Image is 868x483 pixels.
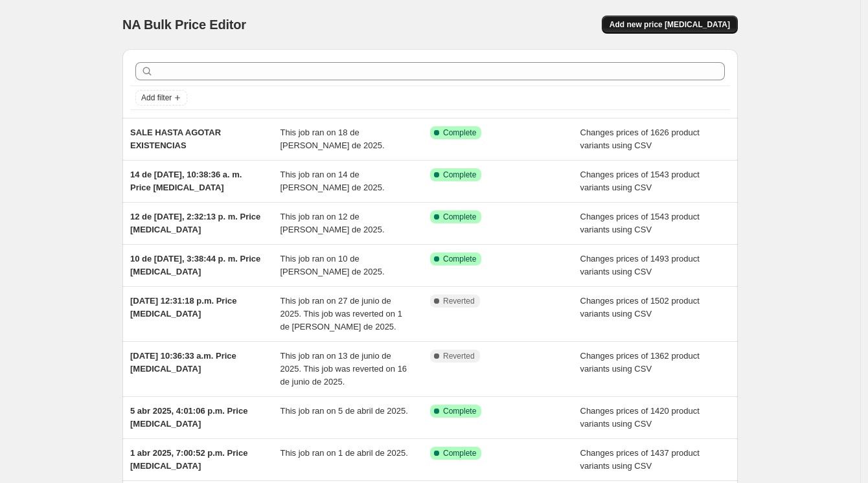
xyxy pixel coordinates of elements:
span: 14 de [DATE], 10:38:36 a. m. Price [MEDICAL_DATA] [130,170,242,192]
span: Complete [443,254,476,264]
span: This job ran on 14 de [PERSON_NAME] de 2025. [280,170,385,192]
span: Changes prices of 1502 product variants using CSV [580,296,700,319]
span: SALE HASTA AGOTAR EXISTENCIAS [130,128,221,150]
span: Changes prices of 1543 product variants using CSV [580,212,700,234]
span: This job ran on 27 de junio de 2025. This job was reverted on 1 de [PERSON_NAME] de 2025. [280,296,402,331]
span: Reverted [443,351,475,361]
span: Complete [443,448,476,458]
span: Complete [443,406,476,416]
span: 1 abr 2025, 7:00:52 p.m. Price [MEDICAL_DATA] [130,448,247,471]
span: This job ran on 13 de junio de 2025. This job was reverted on 16 de junio de 2025. [280,351,407,387]
span: Add filter [141,93,172,103]
span: This job ran on 5 de abril de 2025. [280,406,408,416]
span: Complete [443,170,476,180]
span: This job ran on 1 de abril de 2025. [280,448,408,458]
button: Add filter [135,90,187,106]
span: Reverted [443,296,475,306]
span: Changes prices of 1543 product variants using CSV [580,170,700,192]
span: NA Bulk Price Editor [122,17,246,32]
span: [DATE] 10:36:33 a.m. Price [MEDICAL_DATA] [130,351,236,374]
span: 12 de [DATE], 2:32:13 p. m. Price [MEDICAL_DATA] [130,212,260,234]
span: 10 de [DATE], 3:38:44 p. m. Price [MEDICAL_DATA] [130,254,260,276]
span: Complete [443,212,476,222]
span: Changes prices of 1420 product variants using CSV [580,406,700,429]
span: This job ran on 12 de [PERSON_NAME] de 2025. [280,212,385,234]
span: 5 abr 2025, 4:01:06 p.m. Price [MEDICAL_DATA] [130,406,247,429]
span: Changes prices of 1362 product variants using CSV [580,351,700,374]
span: Add new price [MEDICAL_DATA] [610,19,730,30]
span: Changes prices of 1493 product variants using CSV [580,254,700,276]
span: [DATE] 12:31:18 p.m. Price [MEDICAL_DATA] [130,296,236,319]
span: Complete [443,128,476,138]
span: Changes prices of 1437 product variants using CSV [580,448,700,471]
span: Changes prices of 1626 product variants using CSV [580,128,700,150]
span: This job ran on 18 de [PERSON_NAME] de 2025. [280,128,385,150]
span: This job ran on 10 de [PERSON_NAME] de 2025. [280,254,385,276]
button: Add new price [MEDICAL_DATA] [602,16,738,34]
